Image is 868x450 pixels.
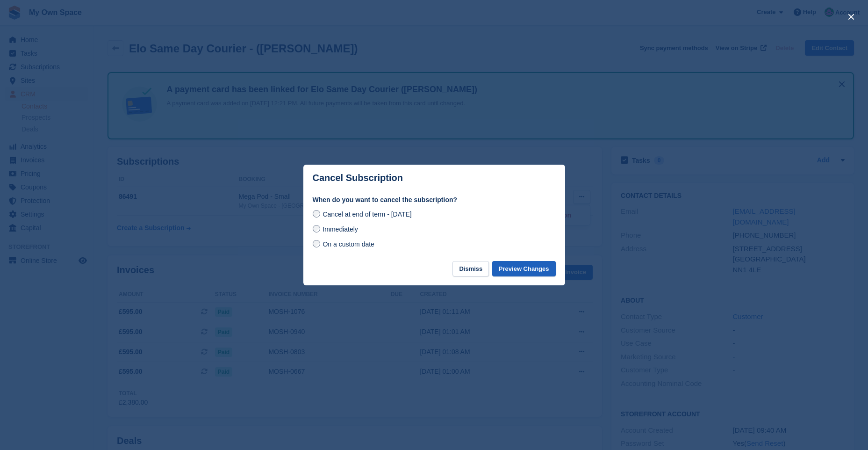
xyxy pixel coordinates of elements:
span: Immediately [323,225,358,233]
input: Cancel at end of term - [DATE] [313,210,320,218]
button: close [844,9,859,24]
p: Cancel Subscription [313,173,403,183]
button: Dismiss [452,261,489,276]
button: Preview Changes [492,261,556,276]
label: When do you want to cancel the subscription? [313,195,556,205]
span: Cancel at end of term - [DATE] [323,210,411,218]
input: On a custom date [313,240,320,247]
span: On a custom date [323,240,374,248]
input: Immediately [313,225,320,232]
